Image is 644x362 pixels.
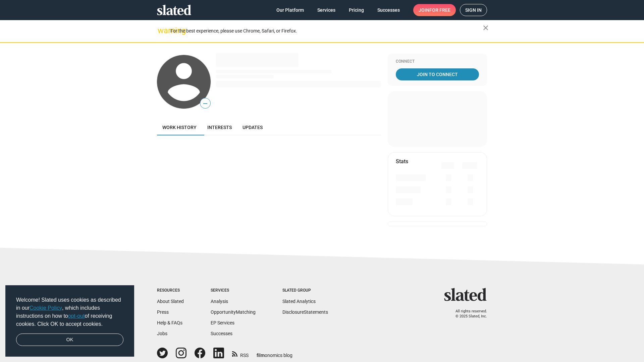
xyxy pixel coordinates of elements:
[377,4,400,16] span: Successes
[396,158,408,165] mat-card-title: Stats
[282,309,328,315] a: DisclosureStatements
[312,4,341,16] a: Services
[349,4,364,16] span: Pricing
[200,99,210,108] span: —
[460,4,487,16] a: Sign in
[419,4,450,16] span: Join
[257,347,292,359] a: filmonomics blog
[157,331,167,336] a: Jobs
[396,59,479,64] div: Connect
[397,68,478,80] span: Join To Connect
[211,331,232,336] a: Successes
[211,309,256,315] a: OpportunityMatching
[202,119,237,135] a: Interests
[429,4,450,16] span: for free
[170,26,483,36] div: For the best experience, please use Chrome, Safari, or Firefox.
[448,309,487,319] p: All rights reserved. © 2025 Slated, Inc.
[271,4,309,16] a: Our Platform
[482,24,490,32] mat-icon: close
[5,285,134,357] div: cookieconsent
[68,313,85,319] a: opt-out
[413,4,456,16] a: Joinfor free
[30,305,62,311] a: Cookie Policy
[343,4,369,16] a: Pricing
[396,68,479,80] a: Join To Connect
[16,334,123,346] a: dismiss cookie message
[16,296,123,328] span: Welcome! Slated uses cookies as described in our , which includes instructions on how to of recei...
[157,320,182,325] a: Help & FAQs
[372,4,405,16] a: Successes
[282,299,316,304] a: Slated Analytics
[157,288,184,293] div: Resources
[157,309,169,315] a: Press
[276,4,304,16] span: Our Platform
[157,299,184,304] a: About Slated
[243,125,263,130] span: Updates
[158,26,166,35] mat-icon: warning
[211,288,256,293] div: Services
[237,119,268,135] a: Updates
[162,125,197,130] span: Work history
[157,119,202,135] a: Work history
[257,353,265,358] span: film
[317,4,335,16] span: Services
[465,4,482,16] span: Sign in
[211,299,228,304] a: Analysis
[232,348,249,359] a: RSS
[207,125,232,130] span: Interests
[282,288,328,293] div: Slated Group
[211,320,234,325] a: EP Services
